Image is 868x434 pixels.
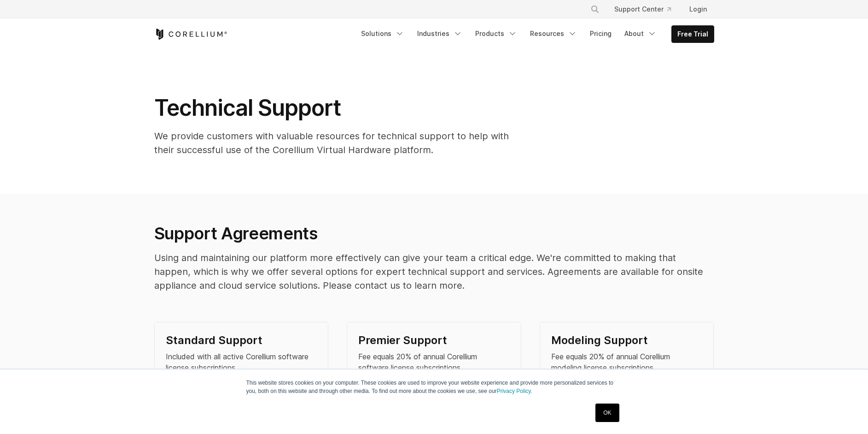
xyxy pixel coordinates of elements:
a: Industries [412,25,468,42]
div: Navigation Menu [579,1,714,18]
a: OK [595,404,619,422]
a: Free Trial [672,26,714,42]
a: Products [470,25,523,42]
h2: Support Agreements [154,223,714,244]
p: Fee equals 20% of annual Corellium software license subscriptions. [358,351,510,373]
a: About [619,25,662,42]
a: Solutions [355,25,410,42]
h1: Technical Support [154,94,523,122]
h4: Modeling Support [551,333,703,347]
a: Resources [524,25,583,42]
p: We provide customers with valuable resources for technical support to help with their successful ... [154,129,523,157]
p: Fee equals 20% of annual Corellium modeling license subscriptions. [551,351,703,373]
p: This website stores cookies on your computer. These cookies are used to improve your website expe... [246,379,622,395]
h4: Premier Support [358,333,510,347]
p: Included with all active Corellium software license subscriptions. [166,351,317,373]
a: Login [682,1,714,18]
a: Privacy Policy. [497,388,532,394]
h4: Standard Support [166,333,317,347]
a: Corellium Home [154,29,227,40]
div: Navigation Menu [355,25,714,43]
button: Search [587,1,603,18]
a: Support Center [607,1,678,18]
p: Using and maintaining our platform more effectively can give your team a critical edge. We're com... [154,251,714,292]
a: Pricing [584,25,617,42]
